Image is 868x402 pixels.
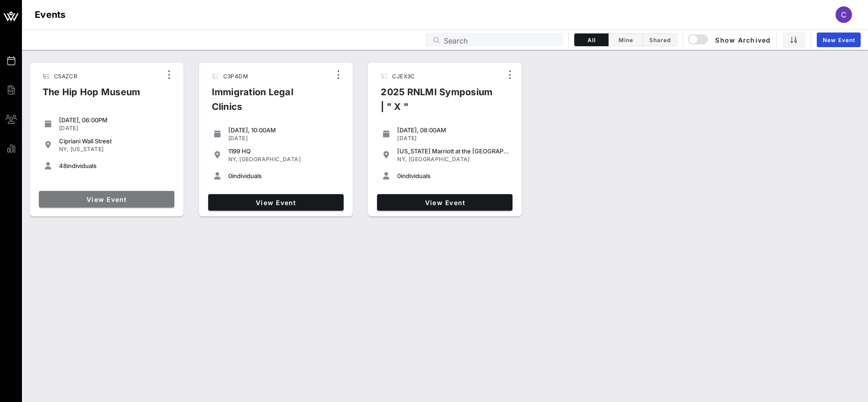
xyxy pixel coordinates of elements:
[59,137,171,145] div: Cipriani Wall Street
[208,194,344,211] a: View Event
[212,199,340,206] span: View Event
[228,126,340,134] div: [DATE], 10:00AM
[643,33,677,46] button: Shared
[397,147,509,155] div: [US_STATE] Marriott at the [GEOGRAPHIC_DATA]
[397,126,509,134] div: [DATE], 08:00AM
[689,32,771,48] button: Show Archived
[397,135,509,142] div: [DATE]
[59,116,171,124] div: [DATE], 06:00PM
[648,37,671,43] span: Shared
[59,146,69,152] span: NY,
[841,10,846,19] span: C
[397,172,401,179] span: 0
[39,191,174,207] a: View Event
[43,196,171,203] span: View Event
[409,156,470,163] span: [GEOGRAPHIC_DATA]
[228,135,340,142] div: [DATE]
[223,73,248,80] span: C3P4DM
[35,7,66,22] h1: Events
[822,37,855,43] span: New Event
[228,147,340,155] div: 1199 HQ
[228,172,232,179] span: 0
[228,156,238,163] span: NY,
[59,125,171,132] div: [DATE]
[205,85,331,121] div: Immigration Legal Clinics
[54,73,77,80] span: C5AZCR
[377,194,512,211] a: View Event
[580,37,603,43] span: All
[59,162,67,169] span: 48
[817,33,861,47] a: New Event
[35,85,148,107] div: The Hip Hop Museum
[228,172,340,179] div: individuals
[609,33,643,46] button: Mine
[381,199,509,206] span: View Event
[689,34,771,45] span: Show Archived
[614,37,637,43] span: Mine
[397,156,407,163] span: NY,
[397,172,509,179] div: individuals
[70,146,104,152] span: [US_STATE]
[836,6,852,23] div: C
[392,73,415,80] span: CJEX3C
[59,162,171,169] div: individuals
[239,156,301,163] span: [GEOGRAPHIC_DATA]
[574,33,609,46] button: All
[373,85,502,121] div: 2025 RNLMI Symposium | " X "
